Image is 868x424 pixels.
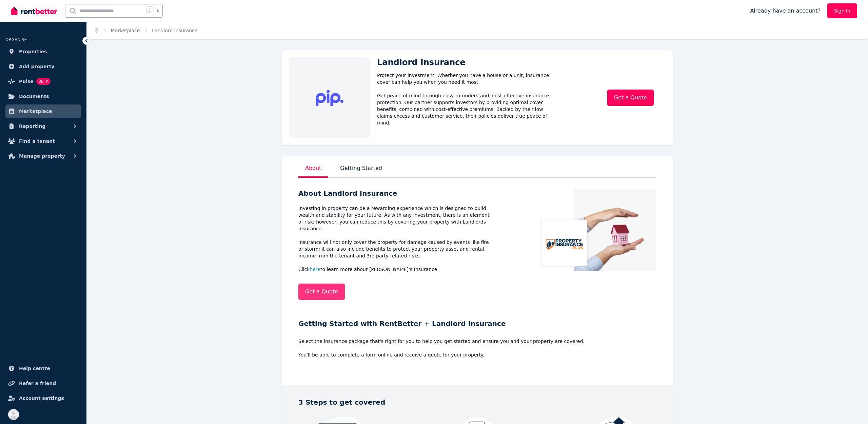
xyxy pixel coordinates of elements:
[36,78,51,85] span: BETA
[5,119,81,133] button: Reporting
[19,137,55,145] span: Find a tenant
[310,267,320,272] a: here
[316,90,343,106] img: Landlord Insurance
[607,90,654,106] a: Get a Quote
[377,57,551,68] h1: Landlord Insurance
[750,7,821,15] span: Already have an account?
[19,62,55,71] span: Add property
[5,60,81,73] a: Add property
[111,28,140,33] a: Marketplace
[298,338,656,358] p: Select the insurance package that's right for you to help you get started and ensure you and your...
[5,391,81,405] a: Account settings
[19,107,52,115] span: Marketplace
[5,134,81,148] button: Find a tenant
[5,37,27,42] span: ORGANISE
[87,22,205,39] nav: Breadcrumb
[19,77,34,85] span: Pulse
[19,92,49,100] span: Documents
[298,189,494,198] h5: About Landlord Insurance
[5,377,81,390] a: Refer a friend
[298,319,656,328] p: Getting Started with RentBetter + Landlord Insurance
[5,362,81,375] a: Help centre
[5,45,81,58] a: Properties
[298,205,494,273] p: Investing in property can be a rewarding experience which is designed to build wealth and stabili...
[19,364,50,372] span: Help centre
[5,75,81,88] a: PulseBETA
[298,163,328,178] p: About
[5,90,81,103] a: Documents
[5,149,81,163] button: Manage property
[11,6,57,16] img: RentBetter
[19,394,64,402] span: Account settings
[537,189,656,271] img: Landlord Insurance
[5,104,81,118] a: Marketplace
[157,8,159,14] span: k
[19,122,45,130] span: Reporting
[19,379,56,387] span: Refer a friend
[339,163,383,178] p: Getting Started
[152,27,197,34] span: Landlord Insurance
[19,152,65,160] span: Manage property
[827,3,857,18] a: Sign In
[377,72,551,126] p: Protect your investment. Whether you have a house or a unit, insurance cover can help you when yo...
[298,284,345,300] a: Get a Quote
[298,398,656,407] p: 3 Steps to get covered
[19,47,47,56] span: Properties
